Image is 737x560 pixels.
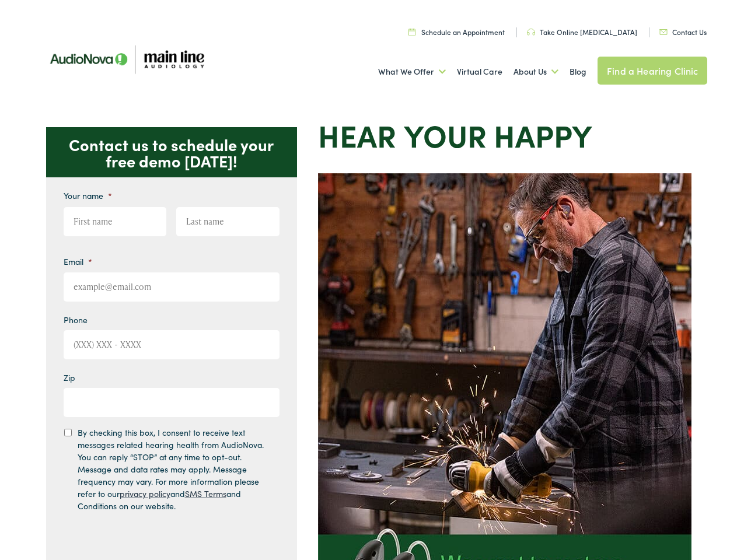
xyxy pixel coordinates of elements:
input: First name [64,207,167,236]
a: About Us [514,50,558,93]
strong: Hear [318,113,396,156]
a: What We Offer [378,50,446,93]
a: Find a Hearing Clinic [598,57,707,85]
label: Zip [64,372,75,383]
label: Your name [64,190,112,201]
label: By checking this box, I consent to receive text messages related hearing health from AudioNova. Y... [78,426,269,512]
a: Take Online [MEDICAL_DATA] [527,27,637,37]
input: Last name [176,207,280,236]
p: Contact us to schedule your free demo [DATE]! [46,127,297,177]
label: Email [64,256,92,267]
a: Virtual Care [457,50,502,93]
input: (XXX) XXX - XXXX [64,330,280,359]
a: SMS Terms [185,488,226,499]
img: utility icon [408,28,415,36]
label: Phone [64,314,88,325]
strong: your Happy [404,113,592,156]
a: Contact Us [659,27,707,37]
a: Blog [570,50,586,93]
a: Schedule an Appointment [408,27,505,37]
img: utility icon [659,29,668,35]
a: privacy policy [120,488,170,499]
input: example@email.com [64,272,280,302]
img: utility icon [527,29,535,36]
